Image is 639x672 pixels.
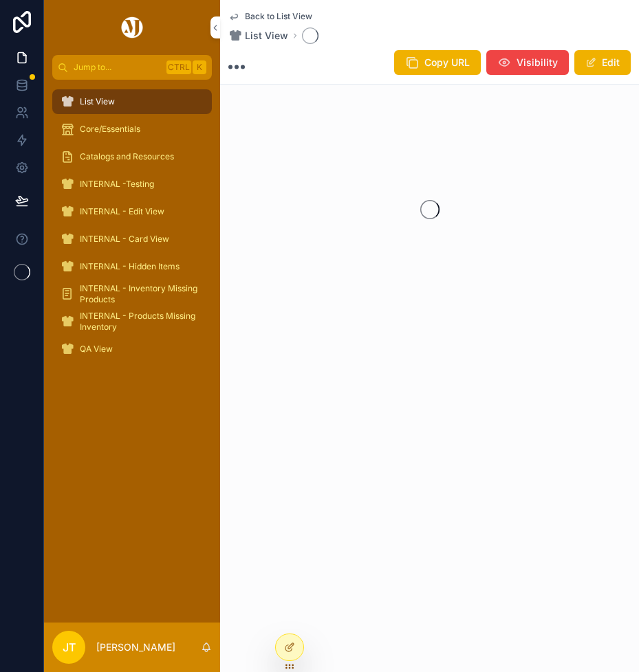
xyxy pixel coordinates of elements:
[245,29,288,43] span: List View
[52,309,212,334] a: INTERNAL - Products Missing Inventory
[80,311,198,333] span: INTERNAL - Products Missing Inventory
[574,50,631,75] button: Edit
[194,62,205,73] span: K
[228,29,288,43] a: List View
[394,50,481,75] button: Copy URL
[119,16,145,38] img: App logo
[80,124,140,135] span: Core/Essentials
[80,96,115,107] span: List View
[96,640,175,654] p: [PERSON_NAME]
[80,151,174,162] span: Catalogs and Resources
[44,80,220,379] div: scrollable content
[486,50,569,75] button: Visibility
[166,60,191,74] span: Ctrl
[52,282,212,306] a: INTERNAL - Inventory Missing Products
[80,206,164,217] span: INTERNAL - Edit View
[52,337,212,361] a: QA View
[52,254,212,279] a: INTERNAL - Hidden Items
[52,199,212,224] a: INTERNAL - Edit View
[80,179,154,190] span: INTERNAL -Testing
[517,56,558,69] span: Visibility
[74,62,161,73] span: Jump to...
[52,227,212,251] a: INTERNAL - Card View
[52,172,212,197] a: INTERNAL -Testing
[245,11,312,22] span: Back to List View
[52,55,212,80] button: Jump to...CtrlK
[52,144,212,169] a: Catalogs and Resources
[228,11,312,22] a: Back to List View
[80,344,113,355] span: QA View
[424,56,470,69] span: Copy URL
[63,639,76,656] span: JT
[52,117,212,142] a: Core/Essentials
[80,261,180,272] span: INTERNAL - Hidden Items
[52,89,212,114] a: List View
[80,283,198,305] span: INTERNAL - Inventory Missing Products
[80,234,169,245] span: INTERNAL - Card View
